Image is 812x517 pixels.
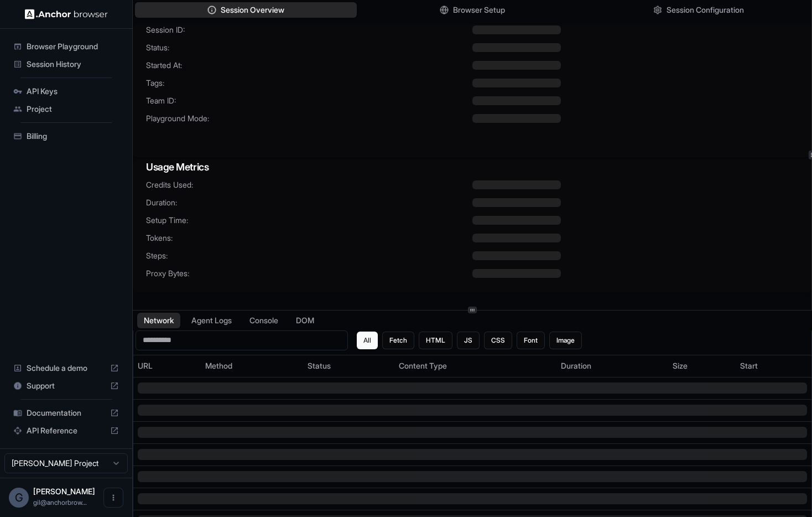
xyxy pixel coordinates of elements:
span: Session Configuration [667,4,744,15]
span: API Keys [27,86,119,97]
span: Tags: [146,77,472,89]
span: Session Overview [221,4,284,15]
span: Billing [27,131,119,142]
button: Fetch [382,332,414,349]
button: Network [137,313,180,328]
span: Schedule a demo [27,363,106,374]
span: Team ID: [146,95,472,106]
div: Project [9,100,123,118]
button: DOM [289,313,321,328]
div: Session History [9,55,123,73]
button: Open menu [103,488,123,508]
button: All [357,332,378,349]
button: Console [243,313,285,328]
div: URL [138,360,196,371]
div: API Reference [9,422,123,440]
div: Start [740,360,807,371]
span: Browser Setup [453,4,505,15]
span: Documentation [27,407,106,418]
h3: Usage Metrics [146,159,798,175]
span: Browser Playground [27,41,119,52]
div: Documentation [9,404,123,422]
span: Status: [146,42,472,53]
span: Playground Mode: [146,113,472,124]
span: Duration: [146,197,472,208]
button: Agent Logs [185,313,238,328]
div: Size [673,360,731,371]
span: Steps: [146,250,472,261]
span: Gil Dankner [33,487,95,496]
button: CSS [484,332,512,349]
span: gil@anchorbrowser.io [33,498,87,506]
div: Method [205,360,299,371]
span: Tokens: [146,232,472,244]
span: Setup Time: [146,215,472,226]
div: Support [9,377,123,395]
button: HTML [419,332,452,349]
span: Session History [27,59,119,70]
div: Browser Playground [9,38,123,55]
span: Started At: [146,60,472,71]
img: Anchor Logo [25,9,108,19]
span: Session ID: [146,24,472,35]
button: Font [517,332,545,349]
span: Project [27,104,119,115]
div: G [9,488,29,508]
span: Proxy Bytes: [146,268,472,279]
div: Content Type [399,360,552,371]
div: Duration [561,360,664,371]
span: Support [27,380,106,391]
div: API Keys [9,82,123,100]
button: JS [457,332,480,349]
span: Credits Used: [146,179,472,190]
div: Schedule a demo [9,359,123,377]
div: Billing [9,127,123,145]
button: Image [549,332,582,349]
div: Status [308,360,390,371]
span: API Reference [27,425,106,436]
